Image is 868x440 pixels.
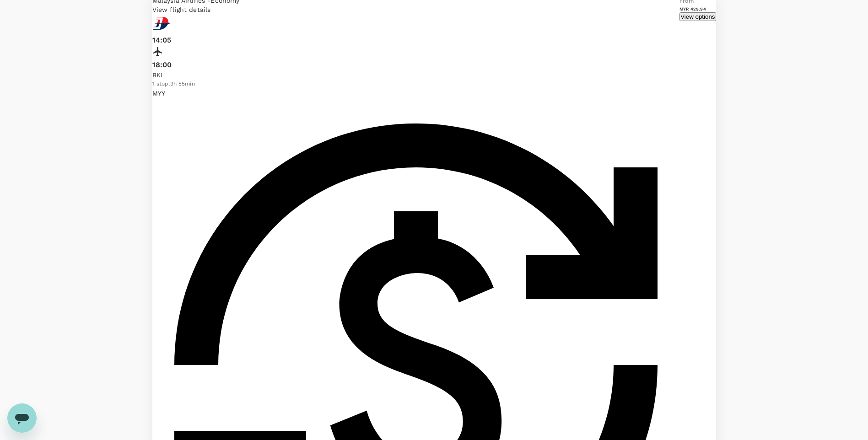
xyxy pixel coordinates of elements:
[679,6,716,12] h6: MYR 429.94
[679,12,716,21] button: View options
[152,14,171,32] img: MH
[152,89,680,98] p: MYY
[152,59,680,70] p: 18:00
[152,80,680,89] div: 1 stop , 3h 55min
[152,5,680,14] p: View flight details
[152,70,680,80] p: BKI
[7,403,37,433] iframe: Button to launch messaging window
[152,35,680,46] p: 14:05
